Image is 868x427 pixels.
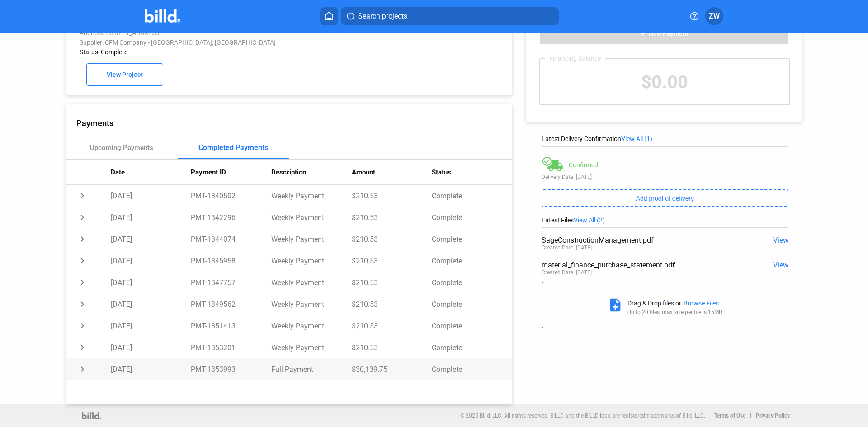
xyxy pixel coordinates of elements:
[542,189,788,207] button: Add proof of delivery
[111,185,191,206] td: [DATE]
[191,315,271,337] td: PMT-1351413
[111,337,191,358] td: [DATE]
[545,55,605,62] div: Financing Balance
[773,261,788,269] span: View
[191,185,271,206] td: PMT-1340502
[569,161,598,169] div: Confirmed
[352,293,432,315] td: $210.53
[432,206,512,228] td: Complete
[750,413,751,419] p: |
[271,250,352,272] td: Weekly Payment
[111,358,191,380] td: [DATE]
[432,272,512,293] td: Complete
[714,413,745,419] b: Terms of Use
[621,135,652,142] span: View All (1)
[627,300,681,307] div: Drag & Drop files or
[111,228,191,250] td: [DATE]
[271,315,352,337] td: Weekly Payment
[432,185,512,206] td: Complete
[86,63,163,86] button: View Project
[271,337,352,358] td: Weekly Payment
[432,293,512,315] td: Complete
[352,160,432,185] th: Amount
[684,300,721,307] div: Browse Files.
[111,315,191,337] td: [DATE]
[352,315,432,337] td: $210.53
[191,272,271,293] td: PMT-1347757
[111,160,191,185] th: Date
[542,216,788,224] div: Latest Files
[352,272,432,293] td: $210.53
[191,337,271,358] td: PMT-1353201
[271,206,352,228] td: Weekly Payment
[191,160,271,185] th: Payment ID
[432,160,512,185] th: Status
[271,228,352,250] td: Weekly Payment
[540,59,789,104] div: $0.00
[80,39,415,46] div: Supplier: CFM Company - [GEOGRAPHIC_DATA], [GEOGRAPHIC_DATA]
[574,216,605,224] span: View All (2)
[271,293,352,315] td: Weekly Payment
[773,236,788,244] span: View
[76,118,512,128] div: Payments
[460,413,705,419] p: © 2025 Billd, LLC. All rights reserved. BILLD and the BILLD logo are registered trademarks of Bil...
[341,7,559,25] button: Search projects
[111,250,191,272] td: [DATE]
[271,358,352,380] td: Full Payment
[542,244,592,251] div: Created Date: [DATE]
[608,297,623,313] mat-icon: note_add
[191,228,271,250] td: PMT-1344074
[145,9,180,23] img: Billd Company Logo
[432,315,512,337] td: Complete
[271,272,352,293] td: Weekly Payment
[542,236,739,244] div: SageConstructionManagement.pdf
[191,206,271,228] td: PMT-1342296
[271,160,352,185] th: Description
[639,30,646,38] mat-icon: add
[82,412,101,419] img: logo
[636,195,694,202] span: Add proof of delivery
[352,206,432,228] td: $210.53
[542,135,788,142] div: Latest Delivery Confirmation
[352,228,432,250] td: $210.53
[191,293,271,315] td: PMT-1349562
[432,228,512,250] td: Complete
[627,309,722,315] div: Up to 20 files, max size per file is 15MB
[432,358,512,380] td: Complete
[352,358,432,380] td: $30,139.75
[80,48,415,56] div: Status: Complete
[111,293,191,315] td: [DATE]
[90,144,153,152] div: Upcoming Payments
[705,7,723,25] button: ZW
[191,358,271,380] td: PMT-1353993
[432,337,512,358] td: Complete
[542,261,739,269] div: material_finance_purchase_statement.pdf
[649,30,689,38] span: New Payment
[352,185,432,206] td: $210.53
[191,250,271,272] td: PMT-1345958
[542,269,592,276] div: Created Date: [DATE]
[271,185,352,206] td: Weekly Payment
[111,206,191,228] td: [DATE]
[352,337,432,358] td: $210.53
[80,29,415,37] div: Address: [STREET_ADDRESS]
[432,250,512,272] td: Complete
[111,272,191,293] td: [DATE]
[539,22,788,45] button: New Payment
[542,174,788,180] div: Delivery Date: [DATE]
[198,143,268,152] div: Completed Payments
[756,413,790,419] b: Privacy Policy
[352,250,432,272] td: $210.53
[709,11,720,22] span: ZW
[358,11,407,22] span: Search projects
[107,71,143,79] span: View Project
